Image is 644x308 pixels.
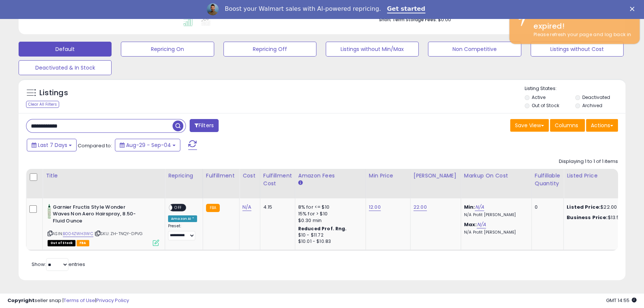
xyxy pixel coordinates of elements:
button: Last 7 Days [27,139,77,151]
div: Cost [242,172,257,180]
label: Active [532,94,545,100]
span: Aug-29 - Sep-04 [126,141,171,149]
a: Privacy Policy [96,297,129,304]
div: Min Price [369,172,407,180]
b: Garnier Fructis Style Wonder Waves Non Aero Hairspray, 8.50-Fluid Ounce [53,204,143,227]
span: Columns [555,122,578,129]
b: Business Price: [567,214,608,221]
a: Terms of Use [64,297,95,304]
button: Columns [550,119,585,132]
a: N/A [477,221,486,228]
div: Fulfillable Quantity [535,172,560,187]
p: Listing States: [525,85,625,92]
div: $10.01 - $10.83 [298,238,360,245]
span: $0.00 [438,16,451,23]
b: Listed Price: [567,203,600,211]
a: 12.00 [369,203,381,211]
div: Amazon Fees [298,172,363,180]
div: Fulfillment Cost [263,172,292,187]
div: $22.00 [567,204,628,211]
div: seller snap | | [7,297,129,304]
span: | SKU: ZH-TNQY-DPVG [94,231,142,237]
div: 4.15 [263,204,289,211]
div: Preset: [168,224,197,240]
div: Fulfillment [206,172,236,180]
button: Listings without Cost [531,42,624,57]
span: Show: entries [32,261,85,268]
p: N/A Profit [PERSON_NAME] [464,230,526,235]
div: ASIN: [48,204,159,245]
span: 2025-09-15 14:55 GMT [606,297,637,304]
div: Boost your Walmart sales with AI-powered repricing. [225,5,381,13]
div: Repricing [168,172,200,180]
button: Listings without Min/Max [326,42,419,57]
div: Markup on Cost [464,172,528,180]
div: Your session has expired! [528,10,634,31]
div: Close [630,7,637,11]
a: 22.00 [413,203,427,211]
span: Last 7 Days [38,141,67,149]
a: B004ZWH3WC [63,231,93,237]
span: All listings that are currently out of stock and unavailable for purchase on Amazon [48,240,75,246]
button: Filters [190,119,219,132]
label: Out of Stock [532,102,559,109]
div: Listed Price [567,172,631,180]
img: 31DQYX9OuWL._SL40_.jpg [48,204,51,219]
div: Please refresh your page and log back in [528,31,634,38]
button: Repricing On [121,42,214,57]
b: Reduced Prof. Rng. [298,225,347,232]
div: [PERSON_NAME] [413,172,458,180]
b: Min: [464,203,475,211]
button: Deactivated & In Stock [19,60,112,75]
button: Aug-29 - Sep-04 [115,139,180,151]
button: Default [19,42,112,57]
div: 8% for <= $10 [298,204,360,211]
div: $10 - $11.72 [298,232,360,238]
div: Displaying 1 to 1 of 1 items [559,158,618,165]
strong: Copyright [7,297,35,304]
small: FBA [206,204,220,212]
div: $0.30 min [298,217,360,224]
div: $13.57 [567,214,628,221]
div: Amazon AI * [168,215,197,222]
span: OFF [172,204,184,211]
button: Non Competitive [428,42,521,57]
span: FBA [77,240,89,246]
a: Get started [387,5,425,13]
button: Save View [510,119,549,132]
p: N/A Profit [PERSON_NAME] [464,212,526,218]
button: Actions [586,119,618,132]
div: Clear All Filters [26,101,59,108]
a: N/A [242,203,251,211]
small: Amazon Fees. [298,180,303,186]
span: Compared to: [78,142,112,149]
b: Short Term Storage Fees: [379,16,437,23]
div: Title [46,172,162,180]
label: Archived [582,102,602,109]
th: The percentage added to the cost of goods (COGS) that forms the calculator for Min & Max prices. [461,169,531,198]
img: Profile image for Adrian [207,3,219,15]
h5: Listings [39,88,68,98]
a: N/A [475,203,484,211]
div: 15% for > $10 [298,211,360,217]
b: Max: [464,221,477,228]
button: Repricing Off [223,42,316,57]
label: Deactivated [582,94,610,100]
div: 0 [535,204,558,211]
